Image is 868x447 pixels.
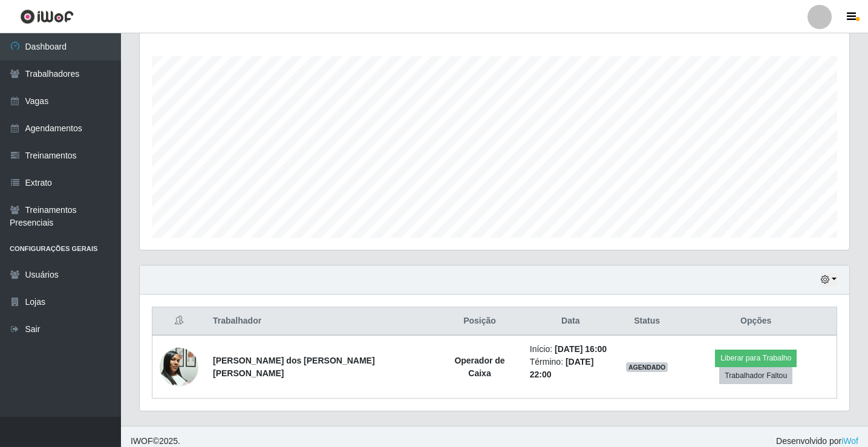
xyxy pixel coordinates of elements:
[675,307,837,336] th: Opções
[523,307,619,336] th: Data
[213,356,375,378] strong: [PERSON_NAME] dos [PERSON_NAME] [PERSON_NAME]
[719,367,792,384] button: Trabalhador Faltou
[131,436,153,446] span: IWOF
[530,343,612,356] li: Início:
[841,436,858,446] a: iWof
[437,307,523,336] th: Posição
[20,9,74,24] img: CoreUI Logo
[619,307,676,336] th: Status
[555,344,607,354] time: [DATE] 16:00
[626,362,668,372] span: AGENDADO
[715,350,797,367] button: Liberar para Trabalho
[160,341,198,393] img: 1749044335757.jpeg
[530,356,612,381] li: Término:
[206,307,437,336] th: Trabalhador
[454,356,504,378] strong: Operador de Caixa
